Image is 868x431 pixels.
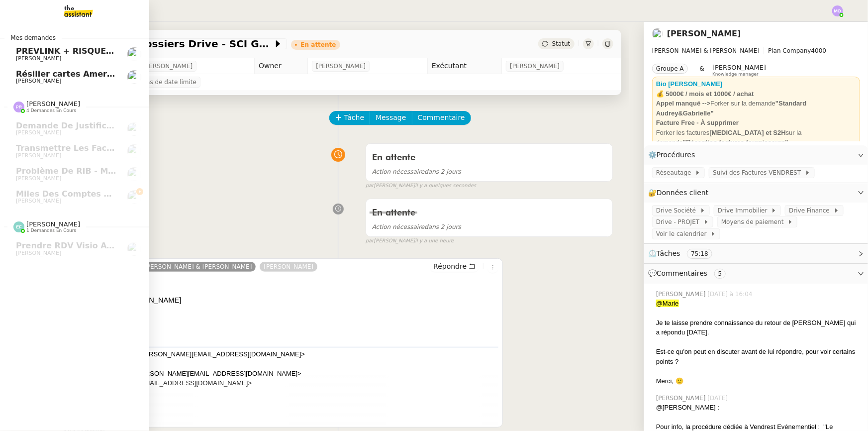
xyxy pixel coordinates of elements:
[644,264,868,283] div: 💬Commentaires 5
[67,39,273,49] span: VENDREST | Dossiers Drive - SCI Gabrielle
[712,64,766,77] app-user-label: Knowledge manager
[260,262,317,271] a: [PERSON_NAME]
[656,100,807,117] strong: "Standard Audrey&Gabrielle"
[366,182,374,190] span: par
[687,249,712,259] nz-tag: 75:18
[427,58,501,74] td: Exécutant
[127,242,141,256] img: users%2FSg6jQljroSUGpSfKFUOPmUmNaZ23%2Favatar%2FUntitled.png
[710,129,786,136] strong: [MEDICAL_DATA] et S2H
[657,249,680,257] span: Tâches
[372,168,461,175] span: dans 2 jours
[713,168,805,178] span: Suivi des Factures VENDREST
[26,108,76,113] span: 4 demandes en cours
[16,250,61,256] span: [PERSON_NAME]
[656,290,708,299] span: [PERSON_NAME]
[656,217,703,227] span: Drive - PROJET
[652,64,688,74] nz-tag: Groupe A
[16,166,190,176] span: Problème de RIB - MATELAS FRANCAIS
[644,183,868,203] div: 🔐Données client
[656,128,856,147] div: Forker les factures sur la demande
[68,276,499,290] h4: Re: Vendrest
[143,61,193,71] span: [PERSON_NAME]
[648,149,700,161] span: ⚙️
[376,112,406,123] span: Message
[708,290,755,299] span: [DATE] à 16:04
[656,90,754,98] strong: 💰 5000€ / mois et 1000€ / achat
[789,206,833,215] span: Drive Finance
[656,376,860,386] div: Merci, 🙂
[16,241,210,250] span: Prendre RDV visio avec cabinet comptable
[412,111,471,125] button: Commentaire
[644,145,868,165] div: ⚙️Procédures
[316,61,366,71] span: [PERSON_NAME]
[13,102,24,112] img: svg
[13,221,24,232] img: svg
[127,70,141,84] img: users%2FgeBNsgrICCWBxRbiuqfStKJvnT43%2Favatar%2F643e594d886881602413a30f_1666712378186.jpeg
[433,261,467,271] span: Répondre
[127,167,141,181] img: users%2FfjlNmCTkLiVoA3HQjY3GA5JXGxb2%2Favatar%2Fstarofservice_97480retdsc0392.png
[372,223,461,230] span: dans 2 jours
[26,220,80,228] span: [PERSON_NAME]
[648,187,713,199] span: 🔐
[255,58,308,74] td: Owner
[657,269,707,277] span: Commentaires
[683,138,788,146] strong: "Réception factures fournisseurs"
[16,143,225,153] span: Transmettre les factures sur [PERSON_NAME]
[127,190,141,204] img: users%2FfjlNmCTkLiVoA3HQjY3GA5JXGxb2%2Favatar%2Fstarofservice_97480retdsc0392.png
[16,189,212,199] span: Miles des comptes Skywards et Flying Blue
[16,46,194,56] span: PREVLINK + RISQUES PROFESSIONNELS
[656,394,708,403] span: [PERSON_NAME]
[648,269,730,277] span: 💬
[712,64,766,71] span: [PERSON_NAME]
[708,394,730,403] span: [DATE]
[140,262,256,271] a: [PERSON_NAME] & [PERSON_NAME]
[718,206,772,215] span: Drive Immobilier
[418,112,465,123] span: Commentaire
[656,206,700,215] span: Drive Société
[372,153,415,162] span: En attente
[652,28,663,39] img: users%2FfjlNmCTkLiVoA3HQjY3GA5JXGxb2%2Favatar%2Fstarofservice_97480retdsc0392.png
[656,403,860,413] div: @[PERSON_NAME] :
[644,244,868,263] div: ⏲️Tâches 75:18
[127,144,141,158] img: users%2FfjlNmCTkLiVoA3HQjY3GA5JXGxb2%2Favatar%2Fstarofservice_97480retdsc0392.png
[768,47,811,54] span: Plan Company
[510,61,560,71] span: [PERSON_NAME]
[714,269,726,279] nz-tag: 5
[372,168,425,175] span: Action nécessaire
[657,151,695,159] span: Procédures
[656,300,679,307] span: @Marie
[16,55,61,62] span: [PERSON_NAME]
[372,209,415,217] span: En attente
[68,406,499,416] p: Bonjour [PERSON_NAME],
[657,189,709,197] span: Données client
[366,237,454,245] small: [PERSON_NAME]
[415,237,454,245] span: il y a une heure
[372,223,425,230] span: Action nécessaire
[366,182,477,190] small: [PERSON_NAME]
[68,350,305,397] span: [PERSON_NAME] <[PERSON_NAME][EMAIL_ADDRESS][DOMAIN_NAME]> [DATE] 15:33 [PERSON_NAME] <[PERSON_NAM...
[127,47,141,61] img: users%2FfjlNmCTkLiVoA3HQjY3GA5JXGxb2%2Favatar%2Fstarofservice_97480retdsc0392.png
[366,237,374,245] span: par
[552,40,571,47] span: Statut
[329,111,371,125] button: Tâche
[16,198,61,204] span: [PERSON_NAME]
[430,261,479,272] button: Répondre
[26,228,76,233] span: 1 demandes en cours
[652,47,760,54] span: [PERSON_NAME] & [PERSON_NAME]
[700,64,704,77] span: &
[143,77,196,87] span: Pas de date limite
[656,100,710,107] strong: Appel manqué -->
[832,5,843,16] img: svg
[16,69,163,79] span: Résilier cartes American Express
[16,175,61,182] span: [PERSON_NAME]
[127,122,141,136] img: users%2FfjlNmCTkLiVoA3HQjY3GA5JXGxb2%2Favatar%2Fstarofservice_97480retdsc0392.png
[656,80,723,88] a: Bio [PERSON_NAME]
[301,42,336,48] div: En attente
[656,168,695,178] span: Réseautage
[656,99,856,118] div: Forker sur la demande
[16,121,231,130] span: Demande de justificatifs Pennylane - août 2025
[656,347,860,366] div: Est-ce qu'on peut en discuter avant de lui répondre, pour voir certains points ?
[370,111,412,125] button: Message
[656,318,860,337] div: Je te laisse prendre connaissance du retour de [PERSON_NAME] qui a répondu [DATE].
[721,217,787,227] span: Moyens de paiement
